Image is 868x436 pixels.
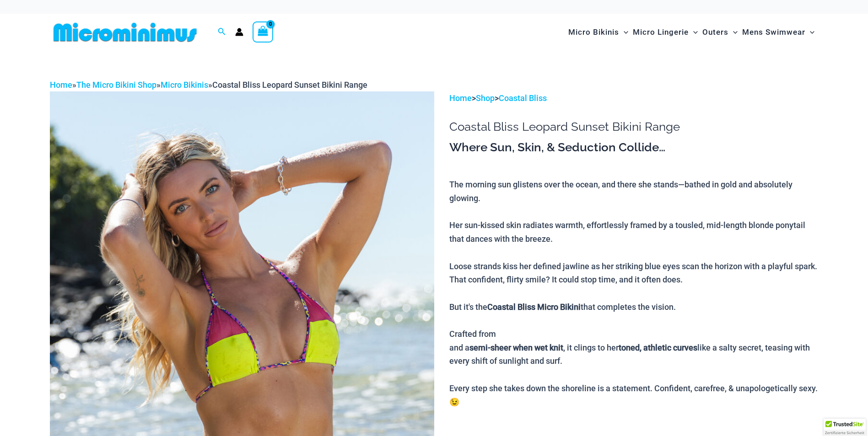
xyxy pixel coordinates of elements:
a: Coastal Bliss [499,93,547,103]
nav: Site Navigation [565,17,819,48]
a: The Micro Bikini Shop [76,80,156,90]
span: Micro Lingerie [633,21,689,44]
div: TrustedSite Certified [824,419,866,436]
span: Menu Toggle [728,21,738,44]
b: toned, athletic curves [619,343,697,352]
a: OutersMenu ToggleMenu Toggle [700,18,740,46]
span: Mens Swimwear [742,21,805,44]
span: Micro Bikinis [568,21,619,44]
a: Search icon link [218,27,226,38]
span: Outers [702,21,728,44]
a: Account icon link [235,28,243,36]
a: Shop [476,93,495,103]
span: » » » [50,80,367,90]
b: semi-sheer when wet knit [469,343,563,352]
span: Menu Toggle [619,21,628,44]
a: Micro BikinisMenu ToggleMenu Toggle [566,18,631,46]
p: The morning sun glistens over the ocean, and there she stands—bathed in gold and absolutely glowi... [449,178,818,409]
h3: Where Sun, Skin, & Seduction Collide… [449,140,818,155]
span: Coastal Bliss Leopard Sunset Bikini Range [212,80,367,90]
a: Home [50,80,72,90]
a: Micro Bikinis [161,80,208,90]
a: Micro LingerieMenu ToggleMenu Toggle [631,18,700,46]
a: Home [449,93,472,103]
a: Mens SwimwearMenu ToggleMenu Toggle [740,18,817,46]
img: MM SHOP LOGO FLAT [50,22,200,43]
b: Coastal Bliss Micro Bikini [487,302,581,312]
h1: Coastal Bliss Leopard Sunset Bikini Range [449,120,818,134]
div: and a , it clings to her like a salty secret, teasing with every shift of sunlight and surf. Ever... [449,341,818,409]
span: Menu Toggle [689,21,698,44]
span: Menu Toggle [805,21,814,44]
p: > > [449,91,818,105]
a: View Shopping Cart, empty [253,21,274,43]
